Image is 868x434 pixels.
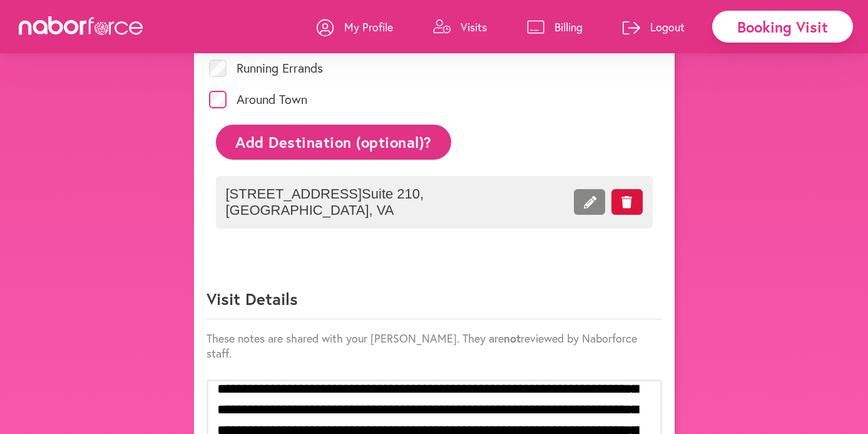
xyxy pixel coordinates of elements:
a: Billing [527,8,583,46]
p: Visit Details [207,288,662,319]
p: These notes are shared with your [PERSON_NAME]. They are reviewed by Naborforce staff. [207,331,662,361]
button: Add Destination (optional)? [216,125,452,159]
a: Visits [433,8,487,46]
label: Running Errands [237,62,323,75]
p: Logout [650,19,685,34]
label: Around Town [237,93,307,106]
p: Billing [554,19,583,34]
a: My Profile [317,8,393,46]
div: Booking Visit [712,11,853,43]
p: My Profile [344,19,393,34]
p: Visits [461,19,487,34]
span: [STREET_ADDRESS] Suite 210 , [GEOGRAPHIC_DATA] , VA [226,186,501,219]
a: Logout [623,8,685,46]
strong: not [504,331,521,346]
